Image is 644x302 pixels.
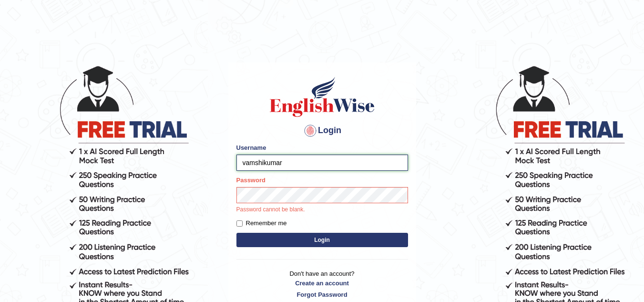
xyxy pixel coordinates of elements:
label: Password [236,176,266,185]
p: Password cannot be blank. [236,206,408,214]
label: Remember me [236,219,287,228]
input: Remember me [236,220,243,227]
img: Logo of English Wise sign in for intelligent practice with AI [268,75,377,118]
p: Don't have an account? [236,269,408,299]
label: Username [236,143,266,152]
button: Login [236,233,408,247]
a: Forgot Password [236,290,408,299]
a: Create an account [236,279,408,288]
h4: Login [236,123,408,138]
